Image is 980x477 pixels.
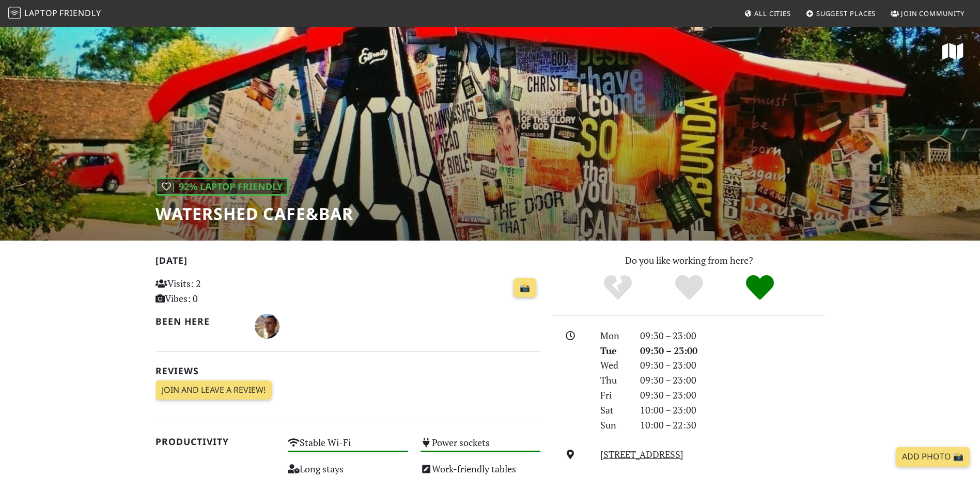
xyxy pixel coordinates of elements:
[594,418,633,433] div: Sun
[582,274,654,302] div: No
[754,9,791,18] span: All Cities
[654,274,725,302] div: Yes
[155,380,272,400] a: Join and leave a review!
[8,7,21,19] img: LaptopFriendly
[155,204,353,224] h1: Watershed Cafe&Bar
[155,255,541,270] h2: [DATE]
[594,373,633,388] div: Thu
[155,178,289,196] div: | 92% Laptop Friendly
[634,358,831,373] div: 09:30 – 23:00
[155,316,243,327] h2: Been here
[594,358,633,373] div: Wed
[740,4,795,23] a: All Cities
[634,328,831,343] div: 09:30 – 23:00
[8,5,101,23] a: LaptopFriendly LaptopFriendly
[282,434,414,460] div: Stable Wi-Fi
[553,253,825,268] p: Do you like working from here?
[886,4,969,23] a: Join Community
[600,448,683,460] a: [STREET_ADDRESS]
[634,373,831,388] div: 09:30 – 23:00
[255,314,279,339] img: 1612-francesco.jpg
[816,9,876,18] span: Suggest Places
[59,7,101,19] span: Friendly
[155,276,276,306] p: Visits: 2 Vibes: 0
[594,343,633,358] div: Tue
[634,403,831,418] div: 10:00 – 23:00
[155,436,276,447] h2: Productivity
[594,388,633,403] div: Fri
[634,388,831,403] div: 09:30 – 23:00
[724,274,796,302] div: Definitely!
[634,418,831,433] div: 10:00 – 22:30
[155,365,541,376] h2: Reviews
[414,434,547,460] div: Power sockets
[634,343,831,358] div: 09:30 – 23:00
[594,328,633,343] div: Mon
[901,9,965,18] span: Join Community
[255,319,279,331] span: Francesco Toffoli
[514,278,536,298] a: 📸
[802,4,880,23] a: Suggest Places
[24,7,58,19] span: Laptop
[594,403,633,418] div: Sat
[896,447,970,467] a: Add Photo 📸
